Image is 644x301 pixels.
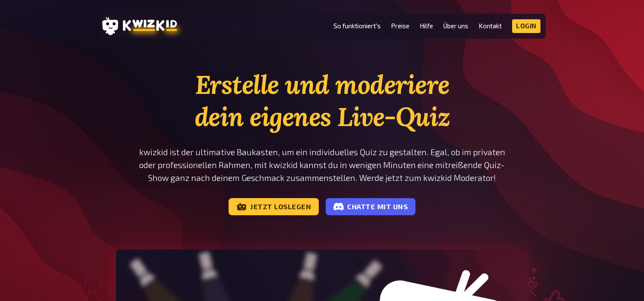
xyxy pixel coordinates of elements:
[333,22,381,30] a: So funktioniert's
[229,198,319,215] a: Jetzt loslegen
[326,198,415,215] a: Chatte mit uns
[420,22,433,30] a: Hilfe
[116,146,528,184] p: kwizkid ist der ultimative Baukasten, um ein individuelles Quiz zu gestalten. Egal, ob im private...
[479,22,502,30] a: Kontakt
[116,69,528,133] h1: Erstelle und moderiere dein eigenes Live-Quiz
[443,22,468,30] a: Über uns
[391,22,409,30] a: Preise
[512,19,540,33] a: Login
